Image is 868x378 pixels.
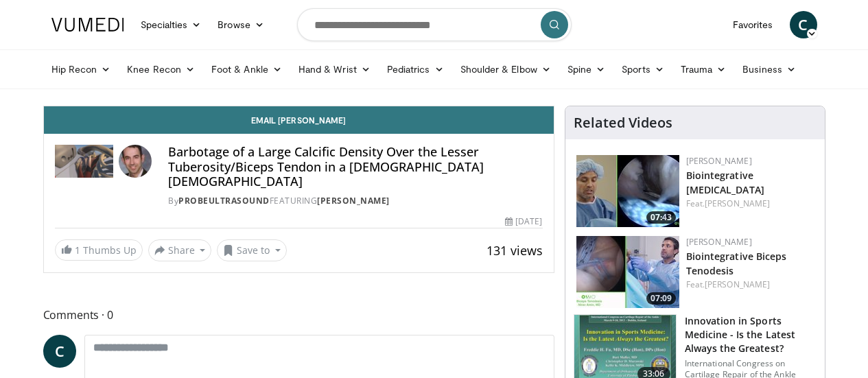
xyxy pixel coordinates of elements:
img: f54b0be7-13b6-4977-9a5b-cecc55ea2090.150x105_q85_crop-smart_upscale.jpg [576,236,679,308]
div: Feat. [686,198,814,210]
a: [PERSON_NAME] [686,155,752,167]
a: Browse [209,11,272,38]
a: C [43,335,76,368]
h4: Related Videos [574,115,672,131]
a: Pediatrics [379,56,452,83]
button: Share [148,239,212,261]
a: Probeultrasound [178,195,270,206]
h3: Innovation in Sports Medicine - Is the Latest Always the Greatest? [685,314,817,355]
a: Spine [559,56,613,83]
a: [PERSON_NAME] [705,279,770,290]
a: [PERSON_NAME] [705,198,770,209]
a: 07:09 [576,236,679,308]
input: Search topics, interventions [297,8,572,41]
img: 3fbd5ba4-9555-46dd-8132-c1644086e4f5.150x105_q85_crop-smart_upscale.jpg [576,155,679,227]
a: Business [734,56,804,83]
a: 07:43 [576,155,679,227]
a: Shoulder & Elbow [452,56,559,83]
a: Favorites [725,11,782,38]
img: Avatar [119,145,152,178]
span: 07:43 [646,211,676,224]
a: Biointegrative Biceps Tenodesis [686,250,787,277]
a: Trauma [672,56,735,83]
span: 1 [75,244,80,257]
img: Probeultrasound [55,145,114,178]
div: [DATE] [505,215,542,228]
div: Feat. [686,279,814,291]
a: 1 Thumbs Up [55,239,143,261]
button: Save to [217,239,287,261]
a: Hip Recon [43,56,119,83]
span: Comments 0 [43,306,554,324]
a: Foot & Ankle [203,56,290,83]
a: Knee Recon [119,56,203,83]
img: VuMedi Logo [51,18,124,32]
a: Hand & Wrist [290,56,379,83]
h4: Barbotage of a Large Calcific Density Over the Lesser Tuberosity/Biceps Tendon in a [DEMOGRAPHIC_... [168,145,542,189]
div: By FEATURING [168,195,542,207]
span: 131 views [486,242,543,259]
a: Specialties [132,11,210,38]
a: Email [PERSON_NAME] [44,106,554,134]
a: [PERSON_NAME] [317,195,390,206]
a: [PERSON_NAME] [686,236,752,248]
a: Sports [613,56,672,83]
span: 07:09 [646,292,676,305]
a: C [790,11,817,38]
a: Biointegrative [MEDICAL_DATA] [686,169,764,196]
